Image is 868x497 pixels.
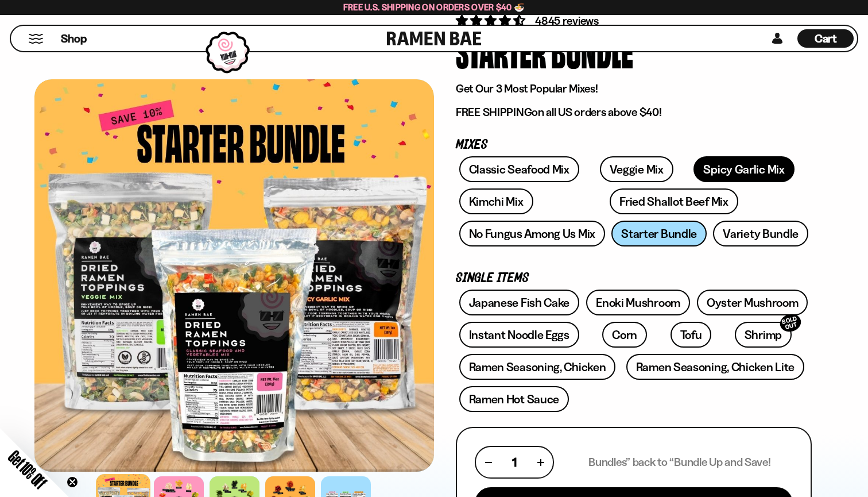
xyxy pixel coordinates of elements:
p: Bundles” back to “Bundle Up and Save! [588,455,770,469]
span: 1 [512,455,517,469]
a: Instant Noodle Eggs [459,322,579,348]
button: Mobile Menu Trigger [28,34,44,44]
a: ShrimpSOLD OUT [735,322,792,348]
div: Bundle [551,29,633,72]
span: Shop [61,31,87,47]
a: Classic Seafood Mix [459,156,579,182]
a: Fried Shallot Beef Mix [610,188,738,214]
div: Starter [456,29,547,72]
a: Spicy Garlic Mix [693,156,794,182]
span: Cart [815,32,837,45]
a: Shop [61,29,87,48]
a: Corn [602,322,647,348]
a: Tofu [671,322,712,348]
a: Japanese Fish Cake [459,290,580,315]
a: Veggie Mix [600,156,673,182]
span: Get 10% Off [5,447,50,492]
a: No Fungus Among Us Mix [459,221,605,246]
a: Kimchi Mix [459,188,533,214]
span: Free U.S. Shipping on Orders over $40 🍜 [343,2,525,13]
p: Get Our 3 Most Popular Mixes! [456,82,812,96]
a: Cart [797,26,854,51]
div: SOLD OUT [778,312,803,334]
p: Single Items [456,273,812,284]
button: Close teaser [67,476,78,488]
a: Enoki Mushroom [586,290,690,315]
p: on all US orders above $40! [456,105,812,120]
a: Oyster Mushroom [697,290,808,315]
a: Variety Bundle [713,221,808,246]
a: Ramen Seasoning, Chicken [459,354,616,380]
p: Mixes [456,140,812,151]
strong: FREE SHIPPING [456,105,532,119]
a: Ramen Seasoning, Chicken Lite [626,354,804,380]
a: Ramen Hot Sauce [459,386,569,412]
